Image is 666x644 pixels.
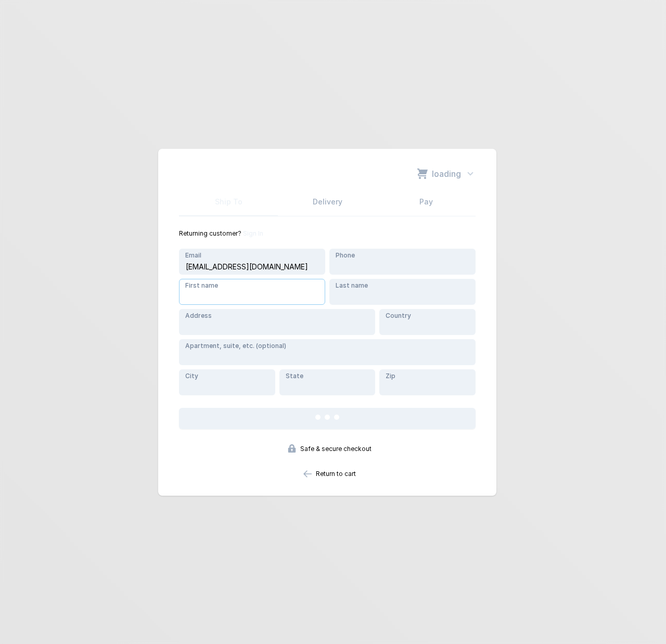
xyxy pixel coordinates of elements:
[278,197,377,216] a: Delivery
[181,371,198,381] label: City
[432,168,461,180] span: loading
[179,197,278,216] a: Ship To
[179,229,241,237] span: Returning customer?
[331,251,355,260] label: Phone
[331,281,368,290] label: Last name
[381,371,395,381] label: Zip
[300,445,372,453] span: Safe & secure checkout
[381,311,411,320] label: Country
[181,281,218,290] label: First name
[181,251,201,260] label: Email
[181,311,212,320] label: Address
[243,229,263,238] button: Sign In
[377,197,476,216] a: Pay
[181,341,286,351] label: Apartment, suite, etc. (optional)
[417,168,476,180] button: loading
[299,470,356,478] a: Return to cart
[281,371,303,381] label: State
